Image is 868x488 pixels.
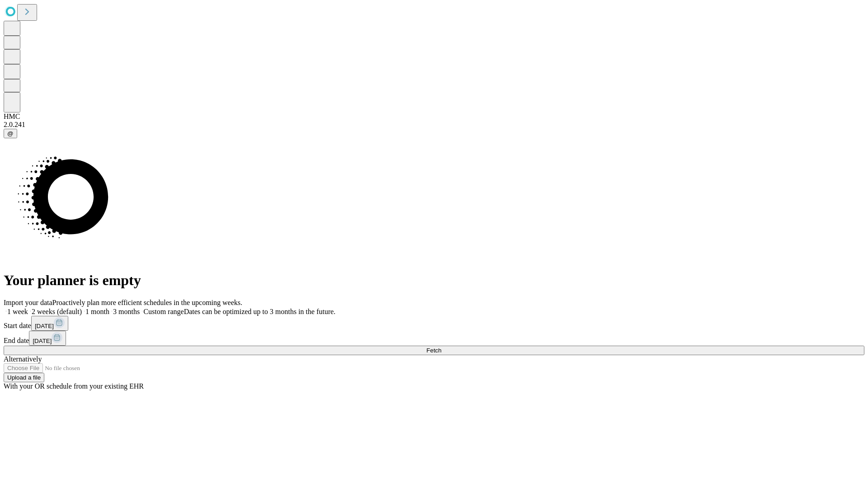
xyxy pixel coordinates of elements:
[113,308,140,315] span: 3 months
[4,113,864,121] div: HMC
[33,338,52,344] span: [DATE]
[4,355,42,363] span: Alternatively
[29,331,66,346] button: [DATE]
[4,382,144,390] span: With your OR schedule from your existing EHR
[184,308,335,315] span: Dates can be optimized up to 3 months in the future.
[4,316,864,331] div: Start date
[4,346,864,355] button: Fetch
[143,308,184,315] span: Custom range
[7,130,14,137] span: @
[32,308,82,315] span: 2 weeks (default)
[4,121,864,129] div: 2.0.241
[4,272,864,289] h1: Your planner is empty
[4,299,52,306] span: Import your data
[426,347,441,354] span: Fetch
[4,331,864,346] div: End date
[31,316,68,331] button: [DATE]
[7,308,28,315] span: 1 week
[52,299,242,306] span: Proactively plan more efficient schedules in the upcoming weeks.
[35,323,54,329] span: [DATE]
[4,373,44,382] button: Upload a file
[85,308,109,315] span: 1 month
[4,129,17,138] button: @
